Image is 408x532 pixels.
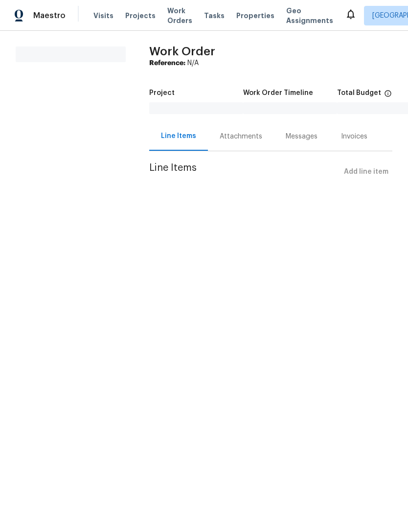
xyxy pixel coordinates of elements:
[341,132,367,141] div: Invoices
[220,132,262,141] div: Attachments
[149,60,185,67] b: Reference:
[286,132,317,141] div: Messages
[384,90,392,102] span: The total cost of line items that have been proposed by Opendoor. This sum includes line items th...
[337,90,381,96] h5: Total Budget
[167,6,192,25] span: Work Orders
[286,6,333,25] span: Geo Assignments
[93,11,113,21] span: Visits
[33,11,66,21] span: Maestro
[204,12,225,19] span: Tasks
[149,58,392,68] div: N/A
[243,90,313,96] h5: Work Order Timeline
[236,11,274,21] span: Properties
[161,131,196,141] div: Line Items
[125,11,156,21] span: Projects
[149,46,215,57] span: Work Order
[149,163,340,181] span: Line Items
[149,90,175,96] h5: Project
